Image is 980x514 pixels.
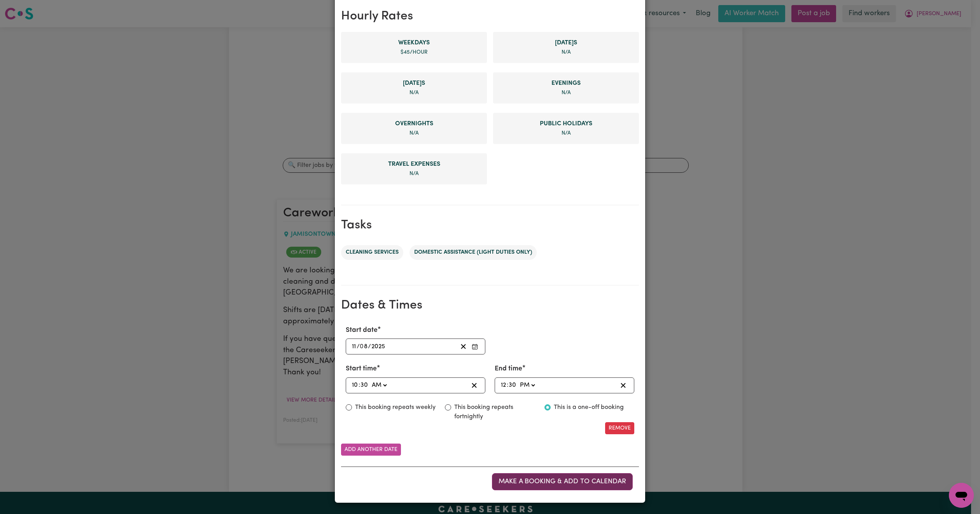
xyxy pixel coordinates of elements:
span: not specified [409,90,419,95]
label: This booking repeats fortnightly [454,403,535,421]
h2: Dates & Times [341,298,639,313]
span: not specified [409,131,419,136]
label: Start time [346,364,377,374]
span: / [357,343,360,350]
input: -- [500,380,507,391]
input: ---- [371,341,386,352]
span: : [359,382,360,389]
button: Make a booking & add to calendar [492,473,633,490]
span: not specified [562,50,571,55]
span: not specified [409,171,419,176]
label: Start date [346,325,378,335]
span: Overnight rate [347,119,481,128]
span: Public Holiday rate [499,119,633,128]
span: Evening rate [499,79,633,88]
button: Clear Start date [457,341,469,352]
span: : [507,382,508,389]
iframe: Button to launch messaging window, conversation in progress [949,483,974,508]
span: Weekday rate [347,38,481,47]
span: $ 45 /hour [401,50,427,55]
span: 0 [360,344,364,350]
button: Remove this date/time [605,422,634,434]
h2: Hourly Rates [341,9,639,24]
button: Enter Start date [469,341,480,352]
span: Travel Expense rate [347,160,481,169]
input: -- [508,380,516,391]
span: Sunday rate [347,79,481,88]
span: not specified [562,90,571,95]
span: Make a booking & add to calendar [499,478,626,485]
label: This is a one-off booking [554,403,624,412]
label: This booking repeats weekly [355,403,436,412]
span: / [368,343,371,350]
label: End time [495,364,522,374]
button: Add another date [341,444,401,456]
span: not specified [562,131,571,136]
input: -- [352,341,357,352]
input: -- [360,380,368,391]
h2: Tasks [341,218,639,233]
input: -- [360,341,368,352]
span: Saturday rate [499,38,633,47]
li: Cleaning services [341,245,403,260]
input: -- [352,380,359,391]
li: Domestic assistance (light duties only) [409,245,537,260]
